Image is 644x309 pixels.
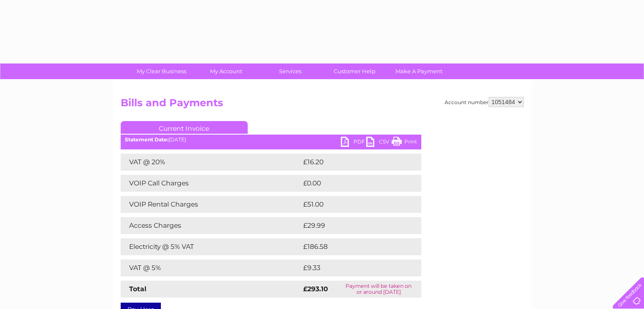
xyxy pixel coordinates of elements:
a: Customer Help [320,63,390,79]
td: £16.20 [301,154,404,171]
a: CSV [366,137,392,149]
td: Access Charges [121,217,301,234]
strong: £293.10 [303,285,328,293]
strong: Total [129,285,146,293]
td: £0.00 [301,175,402,192]
a: My Clear Business [127,63,196,79]
div: Account number [445,97,524,107]
a: Print [392,137,417,149]
a: My Account [191,63,261,79]
td: £51.00 [301,196,404,213]
td: Electricity @ 5% VAT [121,238,301,255]
a: Services [255,63,325,79]
td: £29.99 [301,217,405,234]
h2: Bills and Payments [121,97,524,113]
td: £186.58 [301,238,406,255]
td: VOIP Rental Charges [121,196,301,213]
td: VAT @ 5% [121,259,301,276]
div: [DATE] [121,137,421,143]
a: Make A Payment [384,63,454,79]
td: VOIP Call Charges [121,175,301,192]
b: Statement Date: [125,136,169,143]
td: VAT @ 20% [121,154,301,171]
a: PDF [341,137,366,149]
td: £9.33 [301,259,401,276]
td: Payment will be taken on or around [DATE] [336,281,421,298]
a: Current Invoice [121,121,248,134]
